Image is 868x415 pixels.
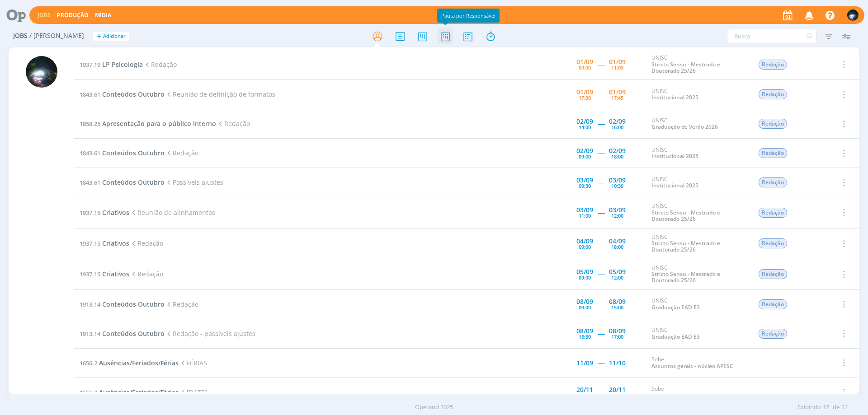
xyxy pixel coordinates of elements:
div: 11:00 [579,213,591,218]
span: Redação [129,239,163,247]
a: Stricto Sensu - Mestrado e Doutorado 25/26 [651,270,720,284]
span: Adicionar [103,33,126,39]
span: ----- [598,270,604,278]
a: Stricto Sensu - Mestrado e Doutorado 25/26 [651,239,720,253]
div: UNISC [651,298,745,311]
div: 15:00 [611,305,623,310]
a: 1843.61Conteúdos Outubro [80,149,165,157]
div: 12:00 [611,213,623,218]
a: 1937.15Criativos [80,208,129,217]
div: 01/09 [609,59,626,65]
div: Sobe [651,386,745,399]
div: 02/09 [576,148,593,154]
span: Redação [759,208,787,218]
a: Produção [57,11,89,19]
div: 20/11 [576,387,593,393]
div: 17:00 [611,334,623,339]
span: Redação [759,269,787,279]
span: FÉRIAS [179,359,207,367]
span: ----- [598,300,604,308]
div: UNISC [651,234,745,253]
span: Redação [759,299,787,309]
div: UNISC [651,147,745,160]
span: 1937.15 [80,239,100,247]
span: Apresentação para o público interno [102,119,216,128]
span: 1937.15 [80,270,100,278]
div: UNISC [651,88,745,101]
a: 1913.14Conteúdos Outubro [80,300,165,308]
span: Redação [129,270,163,278]
div: UNISC [651,117,745,131]
span: ----- [598,388,604,396]
span: 1843.61 [80,178,100,187]
div: 02/09 [609,118,626,125]
button: G [847,7,859,23]
span: 1843.61 [80,90,100,98]
div: 03/09 [576,207,593,213]
a: 1843.61Conteúdos Outubro [80,178,165,187]
span: Ausências/Feriados/Férias [99,359,179,367]
div: 08/09 [609,328,626,334]
img: G [26,56,57,88]
span: ----- [598,149,604,157]
a: Mídia [95,11,111,19]
span: Conteúdos Outubro [102,149,165,157]
span: 1913.14 [80,330,100,338]
span: Redação [759,60,787,70]
span: Redação [165,300,198,308]
div: UNISC [651,203,745,222]
span: Redação - possíveis ajustes [165,329,255,338]
div: 09:30 [579,183,591,188]
span: [DATE] [179,388,207,396]
div: 09:00 [579,65,591,70]
div: 05/09 [576,269,593,275]
a: Jobs [38,11,51,19]
span: Ausências/Feriados/Férias [99,388,179,396]
div: 08/09 [576,298,593,305]
span: ----- [598,329,604,338]
div: 12:00 [611,275,623,280]
span: Redação [165,149,198,157]
input: Busca [727,29,817,43]
div: 09:00 [579,244,591,249]
div: 04/09 [609,238,626,244]
span: 1656.2 [80,388,97,396]
span: 1858.25 [80,120,100,128]
span: ----- [598,239,604,247]
span: 1843.61 [80,149,100,157]
div: 05/09 [609,269,626,275]
div: 17:45 [611,95,623,100]
span: ----- [598,178,604,187]
img: G [847,9,859,21]
span: / [PERSON_NAME] [29,32,84,40]
span: 1937.19 [80,61,100,69]
div: 10:30 [611,183,623,188]
a: 1843.61Conteúdos Outubro [80,90,165,98]
div: 03/09 [609,207,626,213]
div: 01/09 [609,89,626,95]
span: Exibindo [797,403,821,412]
span: ----- [598,90,604,98]
div: 11:00 [611,65,623,70]
div: 01/09 [576,89,593,95]
a: Stricto Sensu - Mestrado e Doutorado 25/26 [651,209,720,223]
span: Conteúdos Outubro [102,300,165,308]
a: Institucional 2025 [651,152,698,160]
span: ----- [598,60,604,69]
span: Conteúdos Outubro [102,329,165,338]
div: 02/09 [609,148,626,154]
a: 1656.2Ausências/Feriados/Férias [80,388,179,396]
span: + [97,32,101,41]
span: Redação [759,148,787,158]
span: ----- [598,119,604,128]
span: Redação [216,119,250,128]
span: 12 [841,403,848,412]
div: 09:00 [579,305,591,310]
a: Stricto Sensu - Mestrado e Doutorado 25/26 [651,61,720,75]
div: UNISC [651,265,745,284]
div: 20/11 [609,387,626,393]
button: +Adicionar [93,32,129,41]
span: Criativos [102,270,129,278]
span: ----- [598,359,604,367]
span: 1656.2 [80,359,97,367]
